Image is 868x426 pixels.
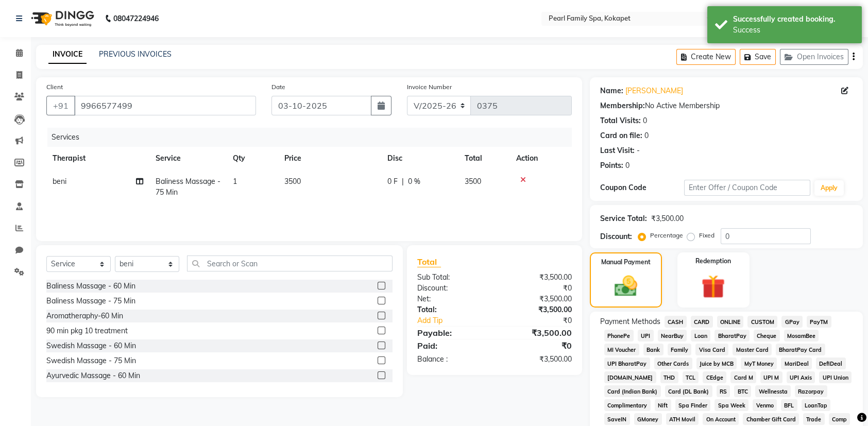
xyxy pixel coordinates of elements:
[508,315,580,326] div: ₹0
[741,357,777,369] span: MyT Money
[408,176,420,187] span: 0 %
[46,355,136,366] div: Swedish Massage - 75 Min
[781,357,812,369] span: MariDeal
[676,49,736,65] button: Create New
[717,385,730,397] span: RS
[780,49,848,65] button: Open Invoices
[495,283,580,294] div: ₹0
[675,399,711,411] span: Spa Finder
[495,304,580,315] div: ₹3,500.00
[604,371,656,383] span: [DOMAIN_NAME]
[600,160,623,171] div: Points:
[99,49,172,59] a: PREVIOUS INVOICES
[410,354,495,365] div: Balance :
[510,147,572,170] th: Action
[53,177,66,186] span: beni
[733,14,854,25] div: Successfully created booking.
[703,413,739,425] span: On Account
[600,213,647,224] div: Service Total:
[113,4,159,33] b: 08047224946
[625,86,683,96] a: [PERSON_NAME]
[26,4,97,33] img: logo
[600,316,660,327] span: Payment Methods
[644,130,649,141] div: 0
[816,357,846,369] span: DefiDeal
[604,413,630,425] span: SaveIN
[754,330,780,342] span: Cheque
[643,344,663,355] span: Bank
[495,272,580,283] div: ₹3,500.00
[733,25,854,36] div: Success
[48,45,87,64] a: INVOICE
[604,399,651,411] span: Complimentary
[695,257,731,266] label: Redemption
[227,147,278,170] th: Qty
[600,130,642,141] div: Card on file:
[47,128,580,147] div: Services
[691,330,710,342] span: Loan
[776,344,825,355] span: BharatPay Card
[787,371,815,383] span: UPI Axis
[600,231,632,242] div: Discount:
[634,413,662,425] span: GMoney
[655,399,671,411] span: Nift
[747,316,777,328] span: CUSTOM
[495,294,580,304] div: ₹3,500.00
[694,272,733,301] img: _gift.svg
[604,344,639,355] span: MI Voucher
[743,413,799,425] span: Chamber Gift Card
[601,258,651,267] label: Manual Payment
[781,316,803,328] span: GPay
[495,327,580,339] div: ₹3,500.00
[600,182,684,193] div: Coupon Code
[665,385,712,397] span: Card (DL Bank)
[233,177,237,186] span: 1
[755,385,791,397] span: Wellnessta
[407,82,452,92] label: Invoice Number
[740,49,776,65] button: Save
[458,147,510,170] th: Total
[814,180,844,196] button: Apply
[387,176,398,187] span: 0 F
[410,327,495,339] div: Payable:
[271,82,285,92] label: Date
[717,316,744,328] span: ONLINE
[600,100,853,111] div: No Active Membership
[638,330,654,342] span: UPI
[666,413,699,425] span: ATH Movil
[668,344,692,355] span: Family
[284,177,301,186] span: 3500
[691,316,713,328] span: CARD
[604,330,634,342] span: PhonePe
[684,180,810,196] input: Enter Offer / Coupon Code
[730,371,756,383] span: Card M
[714,330,750,342] span: BharatPay
[600,86,623,96] div: Name:
[46,326,128,336] div: 90 min pkg 10 treatment
[417,257,441,267] span: Total
[410,339,495,352] div: Paid:
[600,100,645,111] div: Membership:
[819,371,852,383] span: UPI Union
[753,399,777,411] span: Venmo
[781,399,797,411] span: BFL
[607,273,644,299] img: _cash.svg
[495,354,580,365] div: ₹3,500.00
[803,413,825,425] span: Trade
[714,399,748,411] span: Spa Week
[734,385,751,397] span: BTC
[665,316,687,328] span: CASH
[410,294,495,304] div: Net:
[699,231,714,240] label: Fixed
[651,213,684,224] div: ₹3,500.00
[784,330,819,342] span: MosamBee
[695,344,728,355] span: Visa Card
[795,385,827,397] span: Razorpay
[696,357,737,369] span: Juice by MCB
[600,115,641,126] div: Total Visits:
[660,371,678,383] span: THD
[600,145,635,156] div: Last Visit:
[829,413,850,425] span: Comp
[658,330,687,342] span: NearBuy
[410,304,495,315] div: Total:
